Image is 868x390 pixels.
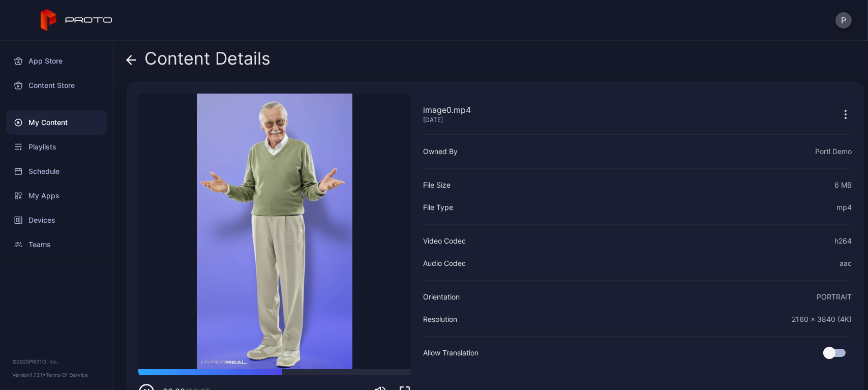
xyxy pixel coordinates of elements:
[138,94,411,369] video: Sorry, your browser doesn‘t support embedded videos
[6,159,107,184] a: Schedule
[423,347,478,359] div: Allow Translation
[6,110,107,135] a: My Content
[836,201,852,214] div: mp4
[12,357,101,366] div: © 2025 PROTO, Inc.
[6,184,107,208] a: My Apps
[423,201,453,214] div: File Type
[6,135,107,159] a: Playlists
[840,257,852,269] div: aac
[792,313,852,325] div: 2160 x 3840 (4K)
[423,145,458,158] div: Owned By
[834,235,852,247] div: h264
[834,179,852,191] div: 6 MB
[423,104,471,116] div: image0.mp4
[12,372,46,378] span: Version 1.13.1 •
[6,208,107,232] a: Devices
[423,179,451,191] div: File Size
[423,116,471,124] div: [DATE]
[423,313,457,325] div: Resolution
[835,12,852,28] button: P
[423,257,466,269] div: Audio Codec
[6,73,107,98] a: Content Store
[817,291,852,303] div: PORTRAIT
[6,49,107,73] a: App Store
[6,232,107,257] a: Teams
[126,49,271,73] div: Content Details
[46,372,88,378] a: Terms Of Service
[423,235,466,247] div: Video Codec
[815,145,852,158] div: Portl Demo
[423,291,460,303] div: Orientation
